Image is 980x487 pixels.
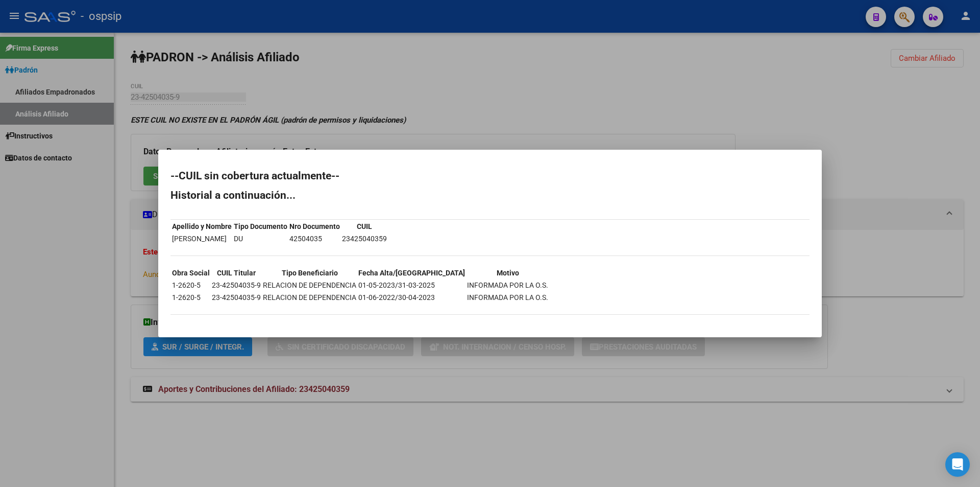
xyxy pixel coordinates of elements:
th: Tipo Beneficiario [262,267,357,279]
td: RELACION DE DEPENDENCIA [262,292,357,303]
th: CUIL [341,221,387,232]
td: 1-2620-5 [171,292,210,303]
th: Motivo [467,267,549,279]
td: 42504035 [289,233,340,244]
th: CUIL Titular [211,267,261,279]
td: 23-42504035-9 [211,292,261,303]
td: INFORMADA POR LA O.S. [467,280,549,291]
th: Apellido y Nombre [171,221,232,232]
th: Tipo Documento [233,221,288,232]
div: Open Intercom Messenger [945,452,970,477]
td: [PERSON_NAME] [171,233,232,244]
td: 01-06-2022/30-04-2023 [358,292,465,303]
th: Fecha Alta/[GEOGRAPHIC_DATA] [358,267,465,279]
th: Nro Documento [289,221,340,232]
h2: Historial a continuación... [170,190,810,200]
td: 23425040359 [341,233,387,244]
td: DU [233,233,288,244]
h2: --CUIL sin cobertura actualmente-- [170,171,810,181]
td: RELACION DE DEPENDENCIA [262,280,357,291]
th: Obra Social [171,267,210,279]
td: 23-42504035-9 [211,280,261,291]
td: 1-2620-5 [171,280,210,291]
td: INFORMADA POR LA O.S. [467,292,549,303]
td: 01-05-2023/31-03-2025 [358,280,465,291]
